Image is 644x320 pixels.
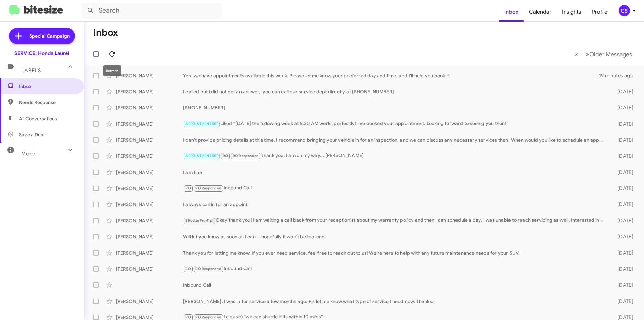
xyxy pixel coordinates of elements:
span: Save a Deal [19,131,44,138]
nav: Page navigation example [571,47,636,61]
span: All Conversations [19,115,57,122]
div: SERVICE: Honda Laurel [14,50,69,57]
button: Previous [570,47,582,61]
span: Inbox [19,83,76,90]
span: « [574,50,578,58]
button: CS [613,5,637,16]
div: Okay thank you! I am waiting a call back from your receptionist about my warranty policy and then... [183,217,606,224]
div: [PERSON_NAME], I was in for service a few months ago. Pls let me know what type of service I need... [183,298,606,305]
span: APPOINTMENT SET [185,154,218,158]
div: I always call in for an appoint [183,201,606,208]
div: Yes, we have appointments available this week. Please let me know your preferred day and time, an... [183,72,599,79]
div: [PERSON_NAME] [116,185,183,192]
span: RO Responded [195,315,221,319]
div: [PERSON_NAME] [116,298,183,305]
div: Liked “[DATE] the following week at 8:30 AM works perfectly! I've booked your appointment. Lookin... [183,120,606,128]
h1: Inbox [93,27,118,38]
div: Inbound Call [183,265,606,273]
input: Search [81,3,222,19]
a: Inbox [499,2,524,22]
div: [DATE] [606,169,639,176]
div: [PERSON_NAME] [116,88,183,95]
div: [DATE] [606,266,639,272]
div: CS [619,5,630,16]
div: [PERSON_NAME] [116,233,183,240]
span: RO [185,267,191,271]
div: Thank you for letting me know. If you ever need service, feel free to reach out to us! We're here... [183,249,606,256]
div: Inbound Call [183,184,606,192]
div: [DATE] [606,282,639,288]
div: [PERSON_NAME] [116,137,183,143]
div: [PERSON_NAME] [116,266,183,272]
div: [PERSON_NAME] [116,104,183,111]
div: [PERSON_NAME] [116,217,183,224]
span: » [586,50,589,58]
a: Calendar [524,2,557,22]
div: [DATE] [606,153,639,159]
div: [DATE] [606,121,639,127]
span: Older Messages [589,51,632,58]
span: RO Responded [195,267,221,271]
div: [DATE] [606,233,639,240]
span: RO Responded [195,186,221,190]
span: RO Responded [233,154,259,158]
div: Inbound Call [183,282,606,288]
div: I can't provide pricing details at this time. I recommend bringing your vehicle in for an inspect... [183,137,606,143]
a: Profile [587,2,613,22]
div: 19 minutes ago [599,72,639,79]
span: More [21,151,35,157]
div: [PERSON_NAME] [116,121,183,127]
span: RO [223,154,228,158]
div: [PERSON_NAME] [116,169,183,176]
div: [DATE] [606,185,639,192]
span: APPOINTMENT SET [185,122,218,126]
div: [DATE] [606,137,639,143]
a: Insights [557,2,587,22]
div: [DATE] [606,249,639,256]
span: Needs Response [19,99,76,106]
div: Will let you know as soon as I can....hopefully it won't be too long. [183,233,606,240]
div: [DATE] [606,298,639,305]
div: Thank you. I am on my way... [PERSON_NAME] [183,152,606,160]
a: Special Campaign [9,28,75,44]
div: [PERSON_NAME] [116,153,183,159]
span: RO [185,315,191,319]
div: [PERSON_NAME] [116,201,183,208]
span: Labels [21,67,41,74]
span: RO [185,186,191,190]
div: [PERSON_NAME] [116,72,183,79]
div: [DATE] [606,217,639,224]
span: Special Campaign [29,33,70,39]
div: Refresh [103,65,121,76]
div: [DATE] [606,201,639,208]
div: I am fine [183,169,606,176]
div: [DATE] [606,104,639,111]
div: [PHONE_NUMBER] [183,104,606,111]
button: Next [582,47,636,61]
div: [PERSON_NAME] [116,249,183,256]
div: [DATE] [606,88,639,95]
span: Bitesize Pro-Tip! [185,218,213,223]
div: I called but i did not get an answer, you can call our service dept directly at [PHONE_NUMBER] [183,88,606,95]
